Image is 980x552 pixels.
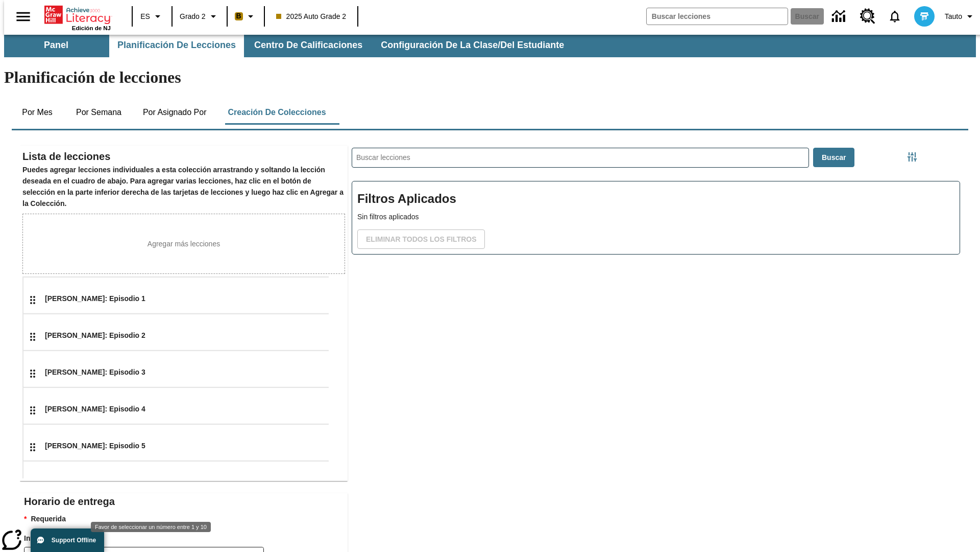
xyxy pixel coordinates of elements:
[24,277,41,323] div: Lección arrastrable: Elena Menope: Episodio 1
[5,33,107,57] button: Panel
[52,537,96,544] span: Support Offline
[22,461,353,504] div: Press Up or Down arrow key to change lessons order, 6 de 16
[72,25,111,31] span: Edición de NJ
[22,277,353,320] div: Press Up or Down arrow key to change lessons order, 1 de 16
[22,387,353,430] div: Press Up or Down arrow key to change lessons order, 4 de 16
[246,33,371,57] button: Centro de calificaciones
[45,477,329,488] div: [PERSON_NAME]: Episodio 6
[231,7,261,26] button: Boost El color de la clase es anaranjado claro. Cambiar el color de la clase.
[24,387,41,433] div: Lección arrastrable: Elena Menope: Episodio 4
[22,350,353,394] div: Press Up or Down arrow key to change lessons order, 3 de 16
[219,100,334,125] button: Creación de colecciones
[24,514,348,525] p: Requerida
[813,148,854,168] button: Buscar
[4,68,976,87] h1: Planificación de lecciones
[136,7,168,26] button: Lenguaje: ES, Selecciona un idioma
[12,100,63,125] button: Por mes
[4,31,976,57] div: Subbarra de navegación
[22,424,353,467] div: Press Up or Down arrow key to change lessons order, 5 de 16
[91,522,211,532] div: Favor de seleccionar un número entre 1 y 10
[180,11,206,22] span: Grado 2
[45,404,329,415] div: [PERSON_NAME]: Episodio 4
[31,528,104,552] button: Support Offline
[22,274,329,478] div: grid
[908,3,941,30] button: Escoja un nuevo avatar
[44,4,111,31] div: Portada
[109,33,244,57] button: Planificación de lecciones
[140,11,150,22] span: ES
[4,33,573,57] div: Subbarra de navegación
[45,367,329,378] div: [PERSON_NAME]: Episodio 3
[22,165,345,210] h6: Puedes agregar lecciones individuales a esta colección arrastrando y soltando la lección deseada ...
[276,11,347,22] span: 2025 Auto Grade 2
[881,3,908,30] a: Notificaciones
[68,100,130,125] button: Por semana
[24,461,41,507] div: Lección arrastrable: Elena Menope: Episodio 6
[45,441,329,451] div: [PERSON_NAME]: Episodio 5
[941,7,980,26] button: Perfil/Configuración
[24,493,348,510] h2: Horario de entrega
[22,148,345,165] h2: Lista de lecciones
[24,351,41,397] div: Lección arrastrable: Elena Menope: Episodio 3
[826,3,854,31] a: Centro de información
[914,6,935,27] img: avatar image
[22,313,353,357] div: Press Up or Down arrow key to change lessons order, 2 de 16
[148,239,220,249] p: Agregar más lecciones
[45,330,329,341] div: [PERSON_NAME]: Episodio 2
[176,7,224,26] button: Grado: Grado 2, Elige un grado
[902,147,922,167] button: Menú lateral de filtros
[24,314,41,360] div: Lección arrastrable: Elena Menope: Episodio 2
[45,293,329,304] div: [PERSON_NAME]: Episodio 1
[352,181,960,255] div: Filtros Aplicados
[8,2,38,32] button: Abrir el menú lateral
[357,212,954,222] p: Sin filtros aplicados
[357,187,954,212] h2: Filtros Aplicados
[135,100,215,125] button: Por asignado por
[236,10,241,22] span: B
[373,33,572,57] button: Configuración de la clase/del estudiante
[24,424,41,470] div: Lección arrastrable: Elena Menope: Episodio 5
[352,148,808,167] input: Buscar lecciones
[44,5,111,25] a: Portada
[647,8,788,25] input: Buscar campo
[945,11,962,22] span: Tauto
[854,3,881,30] a: Centro de recursos, Se abrirá en una pestaña nueva.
